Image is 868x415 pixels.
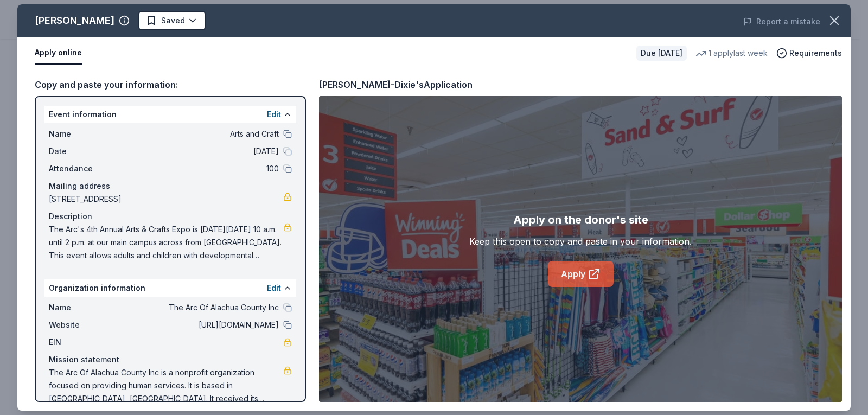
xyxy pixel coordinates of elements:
[49,127,122,141] span: Name
[49,353,292,366] div: Mission statement
[161,14,185,27] span: Saved
[49,162,122,175] span: Attendance
[49,336,122,349] span: EIN
[789,47,842,60] span: Requirements
[122,301,279,314] span: The Arc Of Alachua County Inc
[49,180,292,193] div: Mailing address
[49,301,122,314] span: Name
[513,211,648,228] div: Apply on the donor's site
[35,12,114,29] div: [PERSON_NAME]
[35,78,306,92] div: Copy and paste your information:
[267,108,281,121] button: Edit
[44,279,296,297] div: Organization information
[122,145,279,158] span: [DATE]
[695,47,768,60] div: 1 apply last week
[49,193,283,206] span: [STREET_ADDRESS]
[469,235,692,248] div: Keep this open to copy and paste in your information.
[49,210,292,223] div: Description
[122,162,279,175] span: 100
[122,318,279,331] span: [URL][DOMAIN_NAME]
[49,223,283,262] span: The Arc's 4th Annual Arts & Crafts Expo is [DATE][DATE] 10 a.m. until 2 p.m. at our main campus a...
[548,261,614,287] a: Apply
[743,15,820,28] button: Report a mistake
[138,11,206,30] button: Saved
[319,78,473,92] div: [PERSON_NAME]-Dixie's Application
[267,282,281,295] button: Edit
[776,47,842,60] button: Requirements
[49,318,122,331] span: Website
[49,145,122,158] span: Date
[35,42,82,65] button: Apply online
[44,106,296,123] div: Event information
[49,366,283,405] span: The Arc Of Alachua County Inc is a nonprofit organization focused on providing human services. It...
[122,127,279,141] span: Arts and Craft
[636,46,687,61] div: Due [DATE]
